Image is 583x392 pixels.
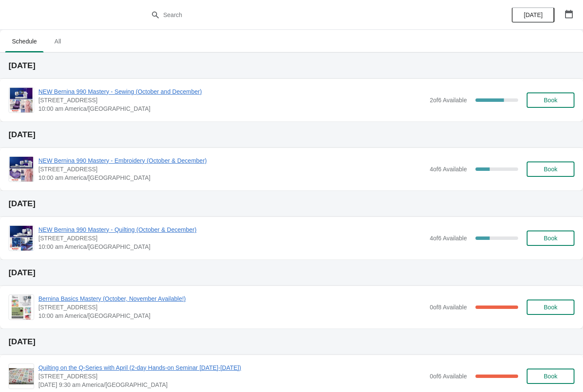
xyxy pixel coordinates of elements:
span: NEW Bernina 990 Mastery - Sewing (October and December) [38,87,426,96]
span: 10:00 am America/[GEOGRAPHIC_DATA] [38,242,426,251]
span: 10:00 am America/[GEOGRAPHIC_DATA] [38,104,426,113]
span: 10:00 am America/[GEOGRAPHIC_DATA] [38,311,426,320]
span: NEW Bernina 990 Mastery - Quilting (October & December) [38,225,426,234]
span: NEW Bernina 990 Mastery - Embroidery (October & December) [38,156,426,165]
span: Book [544,304,557,311]
span: [DATE] 9:30 am America/[GEOGRAPHIC_DATA] [38,380,426,389]
span: Book [544,97,557,104]
h2: [DATE] [9,199,574,208]
input: Search [163,7,437,23]
span: [STREET_ADDRESS] [38,96,426,104]
img: Bernina Basics Mastery (October, November Available!) | 1300 Salem Rd SW, Suite 350, Rochester, M... [12,295,31,320]
span: All [47,34,68,49]
span: Book [544,166,557,173]
h2: [DATE] [9,130,574,139]
span: Quilting on the Q-Series with April (2-day Hands-on Seminar [DATE]-[DATE]) [38,363,426,372]
span: [STREET_ADDRESS] [38,234,426,242]
span: 0 of 6 Available [430,373,467,380]
h2: [DATE] [9,268,574,277]
span: [DATE] [524,12,542,18]
span: [STREET_ADDRESS] [38,372,426,380]
span: Book [544,373,557,380]
span: Schedule [5,34,44,49]
span: 4 of 6 Available [430,235,467,242]
span: Book [544,235,557,242]
span: [STREET_ADDRESS] [38,165,426,173]
button: Book [527,231,574,246]
img: NEW Bernina 990 Mastery - Sewing (October and December) | 1300 Salem Rd SW, Suite 350, Rochester,... [10,88,33,112]
img: NEW Bernina 990 Mastery - Quilting (October & December) | 1300 Salem Rd SW, Suite 350, Rochester,... [10,226,33,251]
img: Quilting on the Q-Series with April (2-day Hands-on Seminar October 17-18) | 1300 Salem Rd SW, Su... [9,368,34,385]
button: Book [527,161,574,177]
button: Book [527,92,574,108]
h2: [DATE] [9,337,574,346]
span: Bernina Basics Mastery (October, November Available!) [38,294,426,303]
span: [STREET_ADDRESS] [38,303,426,311]
span: 0 of 8 Available [430,304,467,311]
img: NEW Bernina 990 Mastery - Embroidery (October & December) | 1300 Salem Rd SW, Suite 350, Rocheste... [9,157,33,182]
button: [DATE] [512,7,554,23]
h2: [DATE] [9,61,574,70]
span: 4 of 6 Available [430,166,467,173]
button: Book [527,369,574,384]
span: 10:00 am America/[GEOGRAPHIC_DATA] [38,173,426,182]
button: Book [527,300,574,315]
span: 2 of 6 Available [430,97,467,104]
